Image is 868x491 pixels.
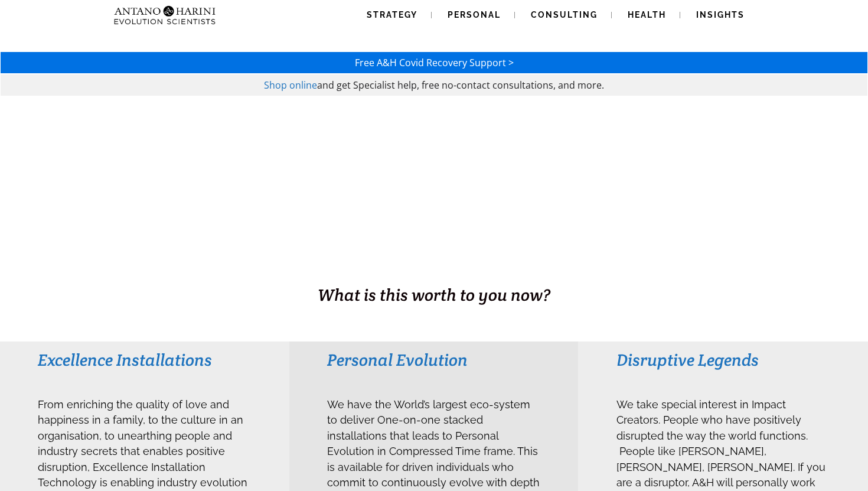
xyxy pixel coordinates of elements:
span: Personal [448,10,501,19]
span: What is this worth to you now? [318,284,550,305]
span: Health [628,10,666,19]
h1: BUSINESS. HEALTH. Family. Legacy [1,258,867,283]
h3: Excellence Installations [38,349,251,370]
span: Insights [696,10,745,19]
span: and get Specialist help, free no-contact consultations, and more. [317,79,604,92]
span: Strategy [367,10,417,19]
h3: Disruptive Legends [616,349,830,370]
span: Consulting [531,10,598,19]
a: Free A&H Covid Recovery Support > [355,56,514,69]
h3: Personal Evolution [327,349,540,370]
a: Shop online [264,79,317,92]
